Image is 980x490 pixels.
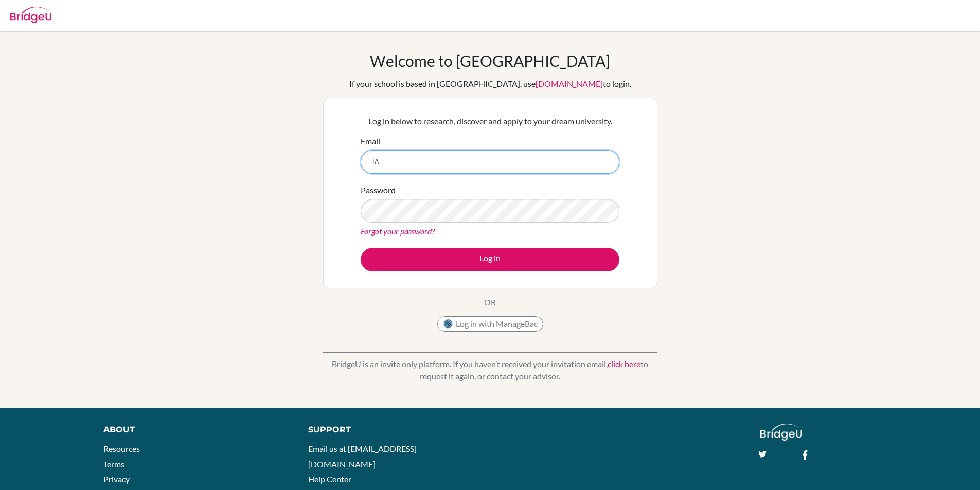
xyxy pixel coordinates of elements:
a: Privacy [103,474,130,484]
a: [DOMAIN_NAME] [536,79,603,88]
p: OR [484,296,496,308]
a: click here [608,359,640,369]
h1: Welcome to [GEOGRAPHIC_DATA] [370,51,610,70]
button: Log in [361,248,619,271]
p: Log in below to research, discover and apply to your dream university. [361,115,619,128]
div: If your school is based in [GEOGRAPHIC_DATA], use to login. [349,78,631,90]
a: Resources [103,444,140,453]
button: Log in with ManageBac [437,316,543,332]
img: Bridge-U [10,7,51,23]
a: Help Center [308,474,351,484]
p: BridgeU is an invite only platform. If you haven’t received your invitation email, to request it ... [323,358,657,383]
label: Password [361,184,396,196]
img: logo_white@2x-f4f0deed5e89b7ecb1c2cc34c3e3d731f90f0f143d5ea2071677605dd97b5244.png [760,424,802,441]
label: Email [361,135,380,148]
div: About [103,424,285,436]
div: Support [308,424,478,436]
a: Email us at [EMAIL_ADDRESS][DOMAIN_NAME] [308,444,417,469]
a: Terms [103,459,124,469]
a: Forgot your password? [361,226,435,236]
